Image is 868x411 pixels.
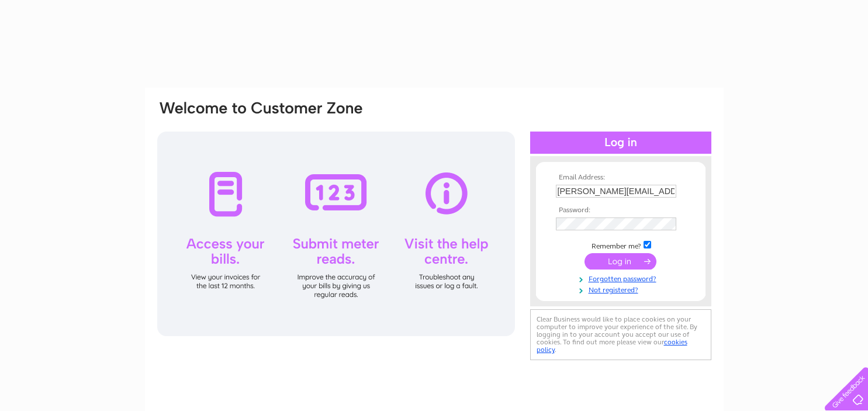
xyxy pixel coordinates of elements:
[553,174,689,182] th: Email Address:
[553,206,689,215] th: Password:
[556,284,689,295] a: Not registered?
[537,338,687,354] a: cookies policy
[530,309,711,360] div: Clear Business would like to place cookies on your computer to improve your experience of the sit...
[553,239,689,251] td: Remember me?
[585,253,656,270] input: Submit
[556,272,689,284] a: Forgotten password?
